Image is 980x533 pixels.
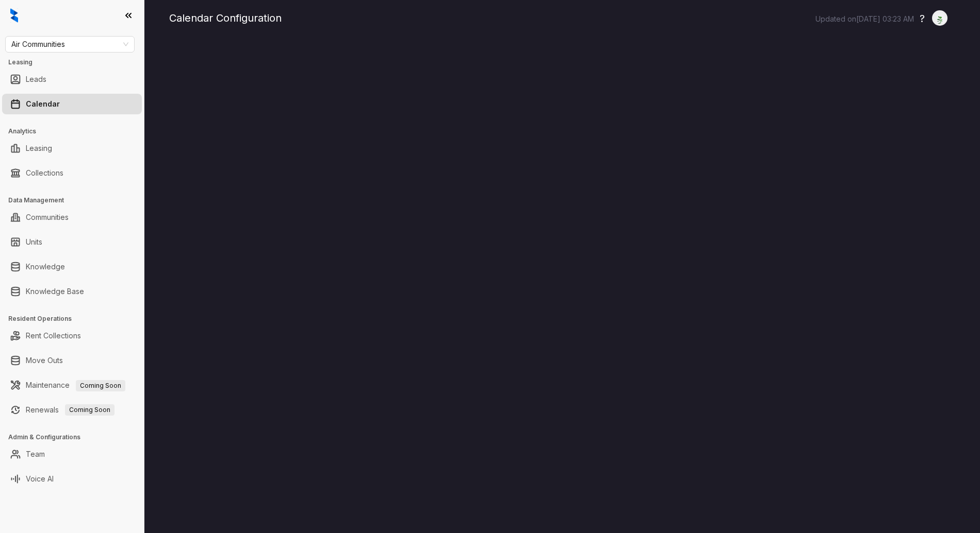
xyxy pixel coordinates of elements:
li: Calendar [2,94,142,114]
a: Voice AI [26,469,54,489]
button: ? [920,11,925,26]
p: Updated on [DATE] 03:23 AM [815,14,914,24]
li: Renewals [2,400,142,420]
li: Collections [2,163,142,183]
li: Rent Collections [2,325,142,346]
li: Team [2,444,142,465]
li: Voice AI [2,469,142,489]
h3: Data Management [8,196,144,205]
a: Leads [26,69,46,90]
span: Coming Soon [65,404,115,416]
a: Knowledge [26,256,65,277]
a: Rent Collections [26,325,81,346]
img: UserAvatar [933,13,947,24]
img: logo [10,8,18,23]
iframe: retool [169,41,955,533]
a: Units [26,232,42,252]
li: Move Outs [2,350,142,371]
a: Knowledge Base [26,281,84,302]
span: Coming Soon [76,380,125,391]
a: Collections [26,163,63,183]
a: Calendar [26,94,60,114]
a: RenewalsComing Soon [26,400,115,420]
h3: Admin & Configurations [8,433,144,442]
a: Team [26,444,45,465]
li: Communities [2,207,142,228]
h3: Analytics [8,127,144,136]
li: Knowledge Base [2,281,142,302]
span: Air Communities [11,37,128,52]
li: Knowledge [2,256,142,277]
li: Leasing [2,138,142,159]
a: Communities [26,207,69,228]
a: Leasing [26,138,52,159]
li: Leads [2,69,142,90]
li: Units [2,232,142,252]
h3: Resident Operations [8,314,144,323]
a: Move Outs [26,350,63,371]
li: Maintenance [2,375,142,396]
h3: Leasing [8,58,144,67]
div: Calendar Configuration [169,10,955,26]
